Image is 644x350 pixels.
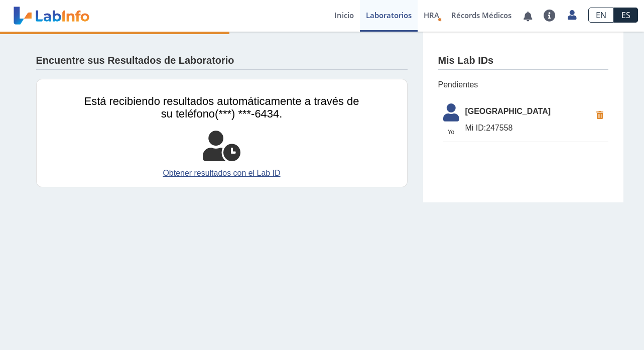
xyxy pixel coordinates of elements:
span: Pendientes [438,79,608,91]
span: Está recibiendo resultados automáticamente a través de su teléfono [84,95,359,120]
a: EN [588,8,614,23]
span: Mi ID: [465,124,486,132]
h4: Mis Lab IDs [438,55,494,67]
span: Yo [437,128,465,137]
a: ES [614,8,638,23]
span: 247558 [465,122,591,134]
span: [GEOGRAPHIC_DATA] [465,105,591,118]
span: HRA [424,10,439,20]
a: Obtener resultados con el Lab ID [84,167,359,179]
h4: Encuentre sus Resultados de Laboratorio [36,55,234,67]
